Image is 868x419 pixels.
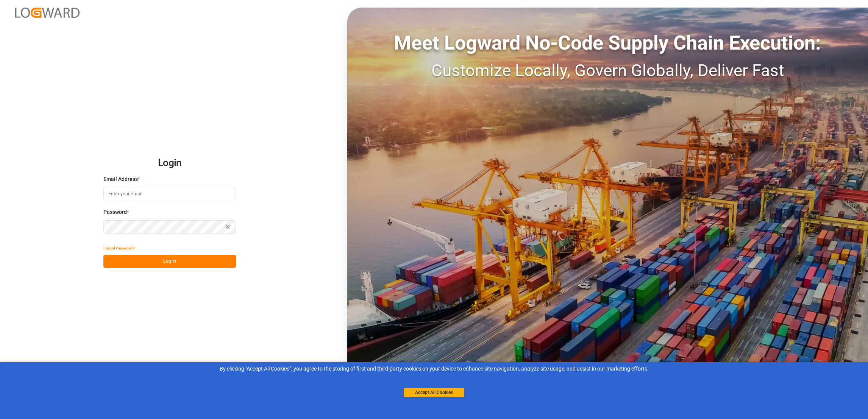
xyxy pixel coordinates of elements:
span: Password [103,208,127,216]
div: By clicking "Accept All Cookies”, you agree to the storing of first and third-party cookies on yo... [5,365,863,373]
span: Email Address [103,175,138,183]
div: Meet Logward No-Code Supply Chain Execution: [347,28,868,58]
h2: Login [103,151,236,175]
button: Log In [103,255,236,268]
input: Enter your email [103,187,236,200]
div: Customize Locally, Govern Globally, Deliver Fast [347,58,868,83]
button: Accept All Cookies [404,388,464,397]
img: Logward_new_orange.png [15,8,80,18]
button: Forgot Password? [103,241,134,255]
